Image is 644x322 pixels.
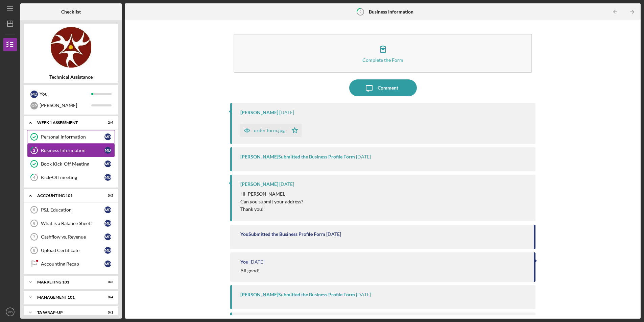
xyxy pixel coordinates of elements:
[356,292,371,297] time: 2025-05-08 15:37
[27,130,115,144] a: Personal InformationMD
[240,231,325,237] div: You Submitted the Business Profile Form
[362,57,403,63] div: Complete the Form
[279,181,294,187] time: 2025-05-20 18:21
[41,261,104,267] div: Accounting Recap
[349,79,417,96] button: Comment
[41,161,104,167] div: Book Kick-Off Meeting
[104,233,111,240] div: M D
[24,27,118,68] img: Product logo
[101,121,113,125] div: 2 / 4
[27,230,115,244] a: 7Cashflow vs. RevenueMD
[104,174,111,181] div: M D
[33,221,35,225] tspan: 6
[104,220,111,227] div: M D
[104,206,111,213] div: M D
[41,234,104,240] div: Cashflow vs. Revenue
[27,157,115,171] a: Book Kick-Off MeetingMD
[37,194,96,198] div: Accounting 101
[30,102,38,109] div: O P
[27,171,115,184] a: 4Kick-Off meetingMD
[326,231,341,237] time: 2025-05-08 23:27
[104,133,111,140] div: M D
[41,207,104,213] div: P&L Education
[40,88,91,100] div: You
[37,121,96,125] div: Week 1 Assessment
[41,221,104,226] div: What is a Balance Sheet?
[41,175,104,180] div: Kick-Off meeting
[240,124,302,137] button: order form.jpg
[240,268,260,273] div: All good!
[101,194,113,198] div: 0 / 5
[61,9,81,15] b: Checklist
[240,110,278,115] div: [PERSON_NAME]
[104,261,111,267] div: M D
[101,295,113,299] div: 0 / 4
[27,217,115,230] a: 6What is a Balance Sheet?MD
[27,144,115,157] a: 2Business InformationMD
[41,134,104,140] div: Personal Information
[33,235,35,239] tspan: 7
[254,128,285,133] div: order form.jpg
[240,154,355,159] div: [PERSON_NAME] Submitted the Business Profile Form
[3,305,17,319] button: MD
[27,203,115,217] a: 5P&L EducationMD
[101,280,113,284] div: 0 / 3
[33,208,35,212] tspan: 5
[104,160,111,167] div: M D
[33,175,35,180] tspan: 4
[8,310,13,314] text: MD
[30,91,38,98] div: M D
[104,147,111,154] div: M D
[27,257,115,271] a: Accounting RecapMD
[33,148,35,153] tspan: 2
[101,311,113,315] div: 0 / 1
[240,190,303,198] p: Hi [PERSON_NAME],
[49,74,93,80] b: Technical Assistance
[240,205,303,213] p: Thank you!
[369,9,413,15] b: Business Information
[234,34,532,73] button: Complete the Form
[37,311,96,315] div: TA Wrap-Up
[279,110,294,115] time: 2025-08-13 19:12
[33,248,35,252] tspan: 8
[356,154,371,159] time: 2025-05-20 18:22
[240,181,278,187] div: [PERSON_NAME]
[378,79,398,96] div: Comment
[41,148,104,153] div: Business Information
[240,292,355,297] div: [PERSON_NAME] Submitted the Business Profile Form
[27,244,115,257] a: 8Upload CertificateMD
[240,259,248,265] div: You
[240,198,303,205] p: Can you submit your address?
[104,247,111,254] div: M D
[40,100,91,111] div: [PERSON_NAME]
[37,280,96,284] div: Marketing 101
[41,248,104,253] div: Upload Certificate
[359,9,361,14] tspan: 2
[37,295,96,299] div: Management 101
[249,259,264,265] time: 2025-05-08 15:48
